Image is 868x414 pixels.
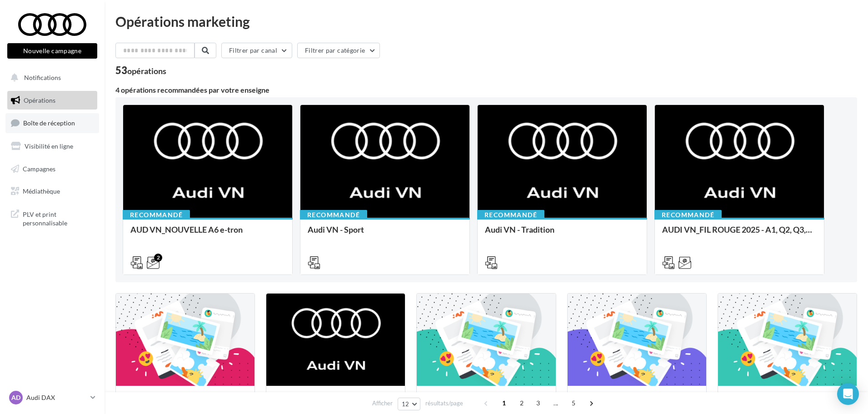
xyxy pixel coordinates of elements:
div: AUD VN_NOUVELLE A6 e-tron [130,225,285,243]
span: 12 [402,400,409,408]
div: Recommandé [654,210,722,220]
span: Afficher [372,399,393,408]
a: Médiathèque [5,182,99,201]
div: Recommandé [300,210,367,220]
a: Visibilité en ligne [5,137,99,156]
span: Notifications [24,74,61,81]
a: Opérations [5,91,99,110]
a: AD Audi DAX [7,389,97,406]
span: AD [11,393,20,402]
a: Boîte de réception [5,113,99,133]
span: Boîte de réception [23,119,75,127]
div: AUDI VN_FIL ROUGE 2025 - A1, Q2, Q3, Q5 et Q4 e-tron [662,225,817,243]
div: Recommandé [477,210,544,220]
span: ... [549,396,563,410]
span: Campagnes [23,165,55,172]
button: Notifications [5,68,95,87]
a: Campagnes [5,160,99,179]
div: opérations [127,67,166,75]
div: Open Intercom Messenger [837,383,859,405]
a: PLV et print personnalisable [5,205,99,231]
span: Médiathèque [23,187,60,195]
div: Audi VN - Tradition [485,225,639,243]
button: Nouvelle campagne [7,43,97,59]
span: 1 [497,396,511,410]
div: 2 [154,254,162,262]
button: Filtrer par catégorie [297,43,380,58]
button: 12 [398,398,421,410]
div: 4 opérations recommandées par votre enseigne [115,86,857,94]
p: Audi DAX [26,393,87,402]
div: Audi VN - Sport [308,225,462,243]
div: 53 [115,65,166,75]
span: 3 [531,396,545,410]
span: 2 [514,396,529,410]
div: Opérations marketing [115,15,857,28]
button: Filtrer par canal [221,43,292,58]
span: résultats/page [425,399,463,408]
div: Recommandé [123,210,190,220]
span: PLV et print personnalisable [23,208,94,228]
span: 5 [566,396,581,410]
span: Opérations [24,96,55,104]
span: Visibilité en ligne [25,142,73,150]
